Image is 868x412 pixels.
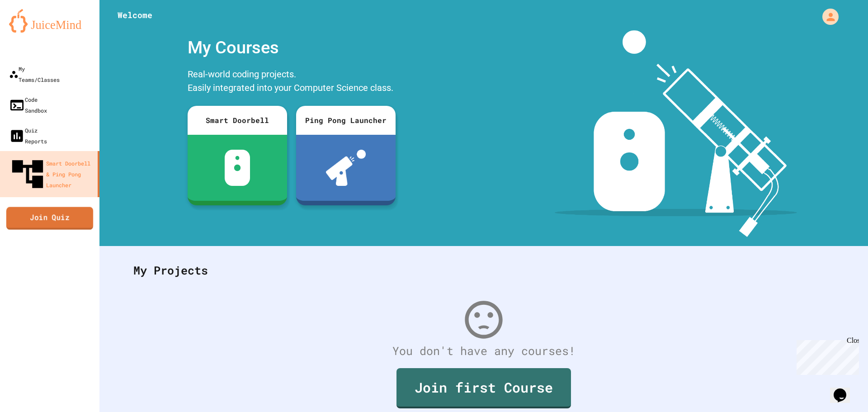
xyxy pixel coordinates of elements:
[124,253,843,288] div: My Projects
[9,63,60,85] div: My Teams/Classes
[225,150,250,186] img: sdb-white.svg
[183,30,400,65] div: My Courses
[793,336,859,375] iframe: chat widget
[555,30,797,237] img: banner-image-my-projects.png
[830,376,859,403] iframe: chat widget
[9,9,90,33] img: logo-orange.svg
[9,94,47,116] div: Code Sandbox
[183,65,400,99] div: Real-world coding projects. Easily integrated into your Computer Science class.
[396,368,571,408] a: Join first Course
[326,150,366,186] img: ppl-with-ball.png
[813,6,841,27] div: My Account
[6,207,93,229] a: Join Quiz
[124,342,843,360] div: You don't have any courses!
[4,4,62,57] div: Chat with us now!Close
[188,106,287,135] div: Smart Doorbell
[9,125,47,147] div: Quiz Reports
[9,156,94,193] div: Smart Doorbell & Ping Pong Launcher
[296,106,396,135] div: Ping Pong Launcher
